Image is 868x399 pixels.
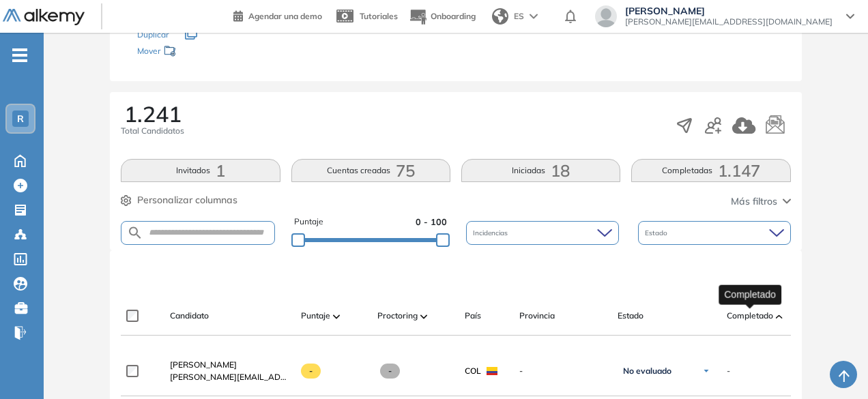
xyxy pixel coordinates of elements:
span: Tutoriales [360,11,398,21]
img: [missing "en.ARROW_ALT" translation] [420,314,427,319]
span: Puntaje [294,216,323,228]
img: [missing "en.ARROW_ALT" translation] [776,314,783,319]
span: Onboarding [431,11,476,21]
span: Puntaje [301,310,330,322]
img: world [492,8,508,25]
span: Proctoring [377,310,418,322]
span: - [519,365,607,377]
span: - [727,365,730,377]
a: [PERSON_NAME] [170,359,290,371]
span: [PERSON_NAME] [625,5,833,16]
span: No evaluado [623,366,671,376]
span: Candidato [170,310,209,322]
span: 1.241 [124,103,182,125]
img: arrow [530,14,538,19]
div: Incidencias [466,221,619,245]
span: - [301,364,321,379]
div: Estado [638,221,791,245]
img: Ícono de flecha [702,367,710,375]
span: País [465,310,481,322]
span: [PERSON_NAME][EMAIL_ADDRESS][DOMAIN_NAME] [625,16,833,27]
span: COL [465,365,481,377]
img: [missing "en.ARROW_ALT" translation] [333,314,340,319]
button: Iniciadas18 [461,159,620,182]
span: [PERSON_NAME][EMAIL_ADDRESS][DOMAIN_NAME] [170,371,290,383]
span: Estado [618,310,643,322]
div: Completado [719,284,781,304]
img: COL [487,367,497,375]
span: Estado [645,228,670,238]
span: Total Candidatos [121,125,184,137]
button: Invitados1 [121,159,280,182]
button: Más filtros [731,194,791,209]
span: [PERSON_NAME] [170,359,237,370]
button: Cuentas creadas75 [291,159,450,182]
button: Onboarding [409,2,476,31]
img: SEARCH_ALT [127,224,143,241]
span: Duplicar [137,29,169,40]
span: R [17,113,24,124]
div: Mover [137,40,274,65]
span: Personalizar columnas [137,193,237,207]
span: ES [514,10,524,23]
i: - [12,54,27,57]
span: Completado [727,310,773,322]
img: Logo [3,9,85,26]
span: Agendar una demo [248,11,322,21]
button: Completadas1.147 [631,159,790,182]
span: - [380,364,400,379]
a: Agendar una demo [233,7,322,23]
span: Provincia [519,310,555,322]
span: Incidencias [473,228,510,238]
button: Personalizar columnas [121,193,237,207]
span: Más filtros [731,194,777,209]
span: 0 - 100 [416,216,447,228]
